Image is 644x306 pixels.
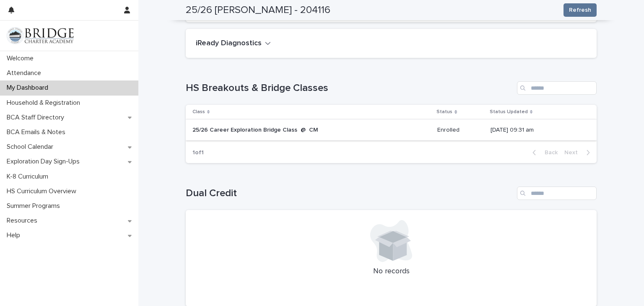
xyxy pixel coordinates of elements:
[3,84,55,92] p: My Dashboard
[196,267,587,276] p: No records
[526,149,561,156] button: Back
[186,143,210,163] p: 1 of 1
[563,3,597,17] button: Refresh
[186,4,330,16] h2: 25/26 [PERSON_NAME] - 204116
[3,143,60,151] p: School Calendar
[3,158,86,166] p: Exploration Day Sign-Ups
[3,202,67,210] p: Summer Programs
[3,217,44,225] p: Resources
[517,81,597,95] input: Search
[3,173,55,181] p: K-8 Curriculum
[437,127,483,134] p: Enrolled
[3,187,83,195] p: HS Curriculum Overview
[540,150,558,156] span: Back
[490,107,528,117] p: Status Updated
[3,114,71,122] p: BCA Staff Directory
[186,82,514,94] h1: HS Breakouts & Bridge Classes
[3,128,72,136] p: BCA Emails & Notes
[491,127,583,134] p: [DATE] 09:31 am
[3,69,48,77] p: Attendance
[3,231,27,239] p: Help
[564,150,583,156] span: Next
[3,54,40,62] p: Welcome
[186,187,514,200] h1: Dual Credit
[196,39,271,48] button: iReady Diagnostics
[186,119,597,140] tr: 25/26 Career Exploration Bridge Class @ CMEnrolled[DATE] 09:31 am
[196,39,262,48] h2: iReady Diagnostics
[569,6,591,14] span: Refresh
[192,127,332,134] p: 25/26 Career Exploration Bridge Class @ CM
[561,149,597,156] button: Next
[3,99,87,107] p: Household & Registration
[7,27,74,44] img: V1C1m3IdTEidaUdm9Hs0
[436,107,452,117] p: Status
[517,187,597,200] input: Search
[192,107,205,117] p: Class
